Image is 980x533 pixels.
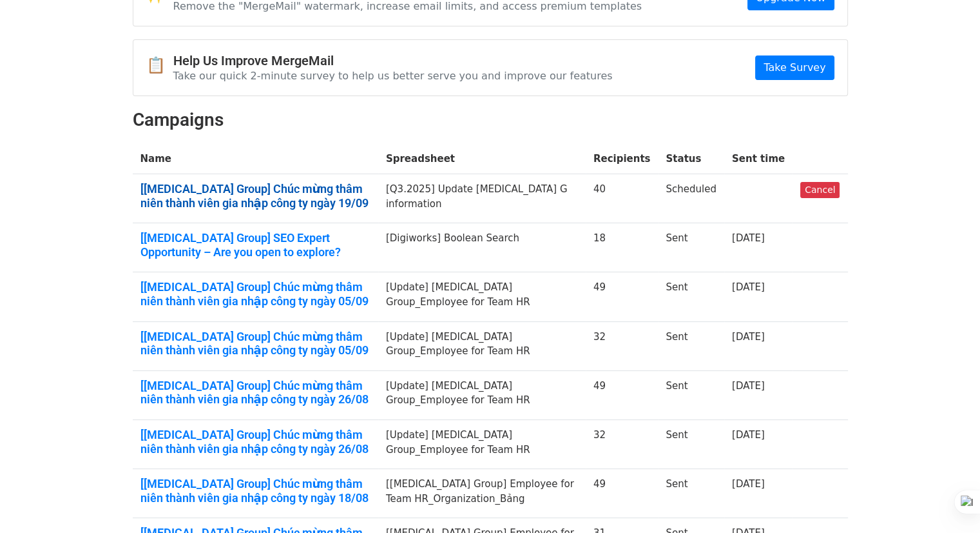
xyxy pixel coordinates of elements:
[658,144,724,174] th: Status
[586,469,658,518] td: 49
[378,174,586,223] td: [Q3.2025] Update [MEDICAL_DATA] G information
[140,379,370,407] a: [[MEDICAL_DATA] Group] Chúc mừng thâm niên thành viên gia nhập công ty ngày 26/08
[732,232,765,244] a: [DATE]
[658,272,724,321] td: Sent
[755,55,834,80] a: Take Survey
[586,174,658,223] td: 40
[140,477,370,505] a: [[MEDICAL_DATA] Group] Chúc mừng thâm niên thành viên gia nhập công ty ngày 18/08
[173,53,613,68] h4: Help Us Improve MergeMail
[140,231,370,259] a: [[MEDICAL_DATA] Group] SEO Expert Opportunity – Are you open to explore?
[658,370,724,419] td: Sent
[732,331,765,343] a: [DATE]
[732,380,765,392] a: [DATE]
[378,469,586,518] td: [[MEDICAL_DATA] Group] Employee for Team HR_Organization_Bảng
[658,420,724,469] td: Sent
[140,330,370,357] a: [[MEDICAL_DATA] Group] Chúc mừng thâm niên thành viên gia nhập công ty ngày 05/09
[658,321,724,370] td: Sent
[658,469,724,518] td: Sent
[140,428,370,456] a: [[MEDICAL_DATA] Group] Chúc mừng thâm niên thành viên gia nhập công ty ngày 26/08
[586,370,658,419] td: 49
[732,478,765,490] a: [DATE]
[378,420,586,469] td: [Update] [MEDICAL_DATA] Group_Employee for Team HR
[146,56,173,75] span: 📋
[724,144,793,174] th: Sent time
[173,69,613,83] p: Take our quick 2-minute survey to help us better serve you and improve our features
[378,144,586,174] th: Spreadsheet
[378,321,586,370] td: [Update] [MEDICAL_DATA] Group_Employee for Team HR
[586,420,658,469] td: 32
[586,321,658,370] td: 32
[732,429,765,441] a: [DATE]
[800,182,840,198] a: Cancel
[140,280,370,308] a: [[MEDICAL_DATA] Group] Chúc mừng thâm niên thành viên gia nhập công ty ngày 05/09
[140,182,370,210] a: [[MEDICAL_DATA] Group] Chúc mừng thâm niên thành viên gia nhập công ty ngày 19/09
[658,174,724,223] td: Scheduled
[586,223,658,272] td: 18
[378,370,586,419] td: [Update] [MEDICAL_DATA] Group_Employee for Team HR
[378,223,586,272] td: [Digiworks] Boolean Search
[658,223,724,272] td: Sent
[586,144,658,174] th: Recipients
[732,281,765,293] a: [DATE]
[133,109,848,131] h2: Campaigns
[378,272,586,321] td: [Update] [MEDICAL_DATA] Group_Employee for Team HR
[586,272,658,321] td: 49
[916,471,980,533] iframe: Chat Widget
[133,144,378,174] th: Name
